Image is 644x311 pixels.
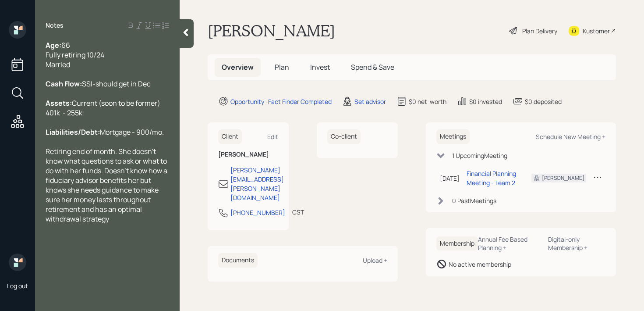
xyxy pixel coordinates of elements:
[452,151,507,160] div: 1 Upcoming Meeting
[548,235,605,252] div: Digital-only Membership +
[46,147,169,224] span: Retiring end of month. She doesn't know what questions to ask or what to do with her funds. Doesn...
[218,253,258,268] h6: Documents
[92,79,96,89] span: -
[100,127,164,137] span: Mortgage - 900/mo.
[363,256,387,265] div: Upload +
[310,62,330,72] span: Invest
[46,98,72,108] span: Assets:
[230,165,284,202] div: [PERSON_NAME][EMAIL_ADDRESS][PERSON_NAME][DOMAIN_NAME]
[275,62,289,72] span: Plan
[46,40,104,69] span: 66 Fully retiring 10/24 Married
[467,169,517,187] div: Financial Planning Meeting - Team 2
[7,282,28,290] div: Log out
[440,174,460,183] div: [DATE]
[449,260,511,269] div: No active membership
[267,132,278,141] div: Edit
[46,98,162,118] span: Current (soon to be former) 401k - 255k
[525,97,562,106] div: $0 deposited
[522,26,557,36] div: Plan Delivery
[536,132,605,141] div: Schedule New Meeting +
[208,21,335,40] h1: [PERSON_NAME]
[583,26,610,36] div: Kustomer
[409,97,446,106] div: $0 net-worth
[469,97,502,106] div: $0 invested
[82,79,92,89] span: SSI
[46,40,61,50] span: Age:
[327,129,361,144] h6: Co-client
[230,97,332,106] div: Opportunity · Fact Finder Completed
[354,97,386,106] div: Set advisor
[96,79,151,89] span: should get in Dec
[351,62,394,72] span: Spend & Save
[542,174,584,182] div: [PERSON_NAME]
[230,208,285,217] div: [PHONE_NUMBER]
[46,21,64,30] label: Notes
[436,236,478,251] h6: Membership
[218,151,278,158] h6: [PERSON_NAME]
[9,254,26,271] img: retirable_logo.png
[292,207,304,217] div: CST
[222,62,254,72] span: Overview
[452,196,496,205] div: 0 Past Meeting s
[46,127,100,137] span: Liabilities/Debt:
[46,79,82,89] span: Cash Flow:
[478,235,541,252] div: Annual Fee Based Planning +
[436,129,470,144] h6: Meetings
[218,129,242,144] h6: Client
